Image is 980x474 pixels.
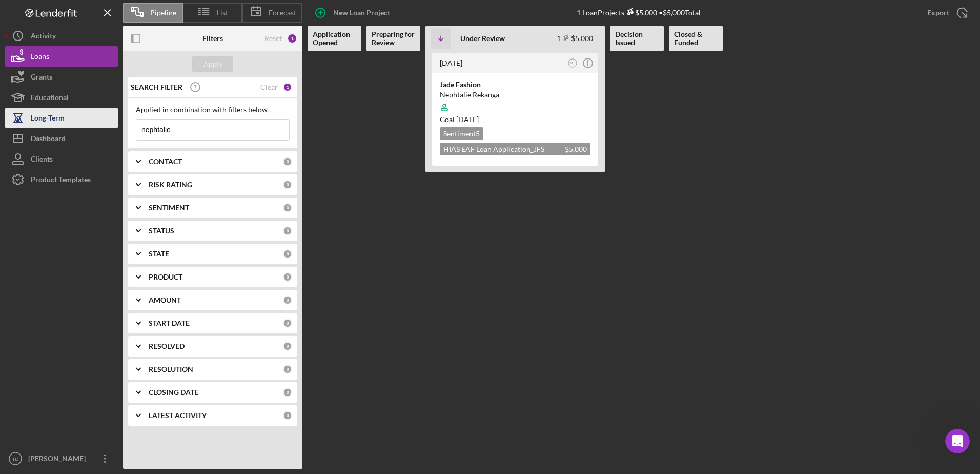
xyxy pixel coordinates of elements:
[161,346,180,353] span: Help
[26,184,33,192] span: to
[460,34,505,43] b: Under Review
[264,34,282,43] div: Reset
[5,169,118,190] a: Product Templates
[149,296,181,304] b: AMOUNT
[615,30,659,47] b: Decision Issued
[10,184,128,203] span: copy a checklist item from a
[10,91,61,100] span: Change which
[57,285,95,293] span: Invitations
[24,346,45,353] span: Home
[456,115,479,124] time: 05/24/2025
[61,91,88,100] span: Product
[88,91,93,100] span: a
[72,114,79,123] span: to
[149,342,185,350] b: RESOLVED
[53,228,112,236] span: phase click the "
[7,4,26,24] button: go back
[90,5,117,23] h1: Help
[136,106,290,114] div: Applied in combination with filters below
[31,26,56,49] div: Activity
[5,128,118,149] button: Dashboard
[333,3,390,23] div: New Loan Project
[149,365,193,373] b: RESOLUTION
[287,33,297,44] div: 1
[36,285,57,293] span: Client
[283,203,292,212] div: 0
[440,58,462,67] time: 2025-03-25 19:24
[927,3,949,23] div: Export
[10,161,24,169] span: Add
[31,87,69,110] div: Educational
[34,228,38,236] span: a
[565,145,587,153] span: $5,000
[440,80,590,90] div: Jade Fashion
[38,228,53,236] span: new
[674,30,718,47] b: Closed & Funded
[283,342,292,351] div: 0
[217,9,228,17] span: List
[55,68,76,76] span: Client
[7,28,198,48] input: Search for help
[10,137,24,146] span: Add
[113,91,146,100] span: is Invited
[570,61,575,65] text: MT
[31,149,53,172] div: Clients
[137,320,205,361] button: Help
[130,194,155,203] span: project
[129,239,134,247] span: ."
[624,8,657,17] div: $5,000
[149,388,198,397] b: CLOSING DATE
[131,83,182,91] b: SEARCH FILTER
[5,149,118,169] button: Clients
[10,68,37,76] span: Invite a
[149,411,207,420] b: LATEST ACTIVITY
[10,218,35,226] span: Phases
[283,319,292,328] div: 0
[917,3,975,23] button: Export
[5,108,118,128] a: Long-Term
[149,250,169,258] b: STATE
[102,194,130,203] span: existing
[431,51,600,167] a: [DATE]MTJade FashionNephtalie RekangaGoal [DATE]Sentiment5HIAS EAF Loan Application_JFS Washtenaw...
[31,67,52,90] div: Grants
[5,46,118,67] a: Loans
[283,157,292,166] div: 0
[31,128,66,151] div: Dashboard
[372,30,415,47] b: Preparing for Review
[93,91,114,100] span: Client
[283,388,292,397] div: 0
[577,8,701,17] div: 1 Loan Projects • $5,000 Total
[149,227,174,235] b: STATUS
[5,26,118,46] a: Activity
[15,194,43,203] span: product
[283,411,292,420] div: 0
[10,285,36,293] span: Resend
[10,114,24,123] span: Add
[29,161,45,169] span: New
[24,137,29,146] span: a
[31,262,84,270] span: Mobile Refresh
[5,448,118,469] button: TD[PERSON_NAME]
[31,46,49,69] div: Loans
[283,272,292,282] div: 0
[68,320,136,361] button: Messages
[283,83,292,92] div: 1
[98,319,105,327] span: to
[10,262,31,270] span: Client
[283,226,292,235] div: 0
[79,114,127,123] span: your Website
[146,91,153,100] span: to
[5,87,118,108] button: Educational
[26,448,92,471] div: [PERSON_NAME]
[308,3,400,23] button: New Loan Project
[149,157,182,166] b: CONTACT
[20,228,33,236] span: add
[202,34,223,43] b: Filters
[10,184,26,192] span: How
[31,108,65,131] div: Long-Term
[440,115,479,124] span: Goal
[283,249,292,259] div: 0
